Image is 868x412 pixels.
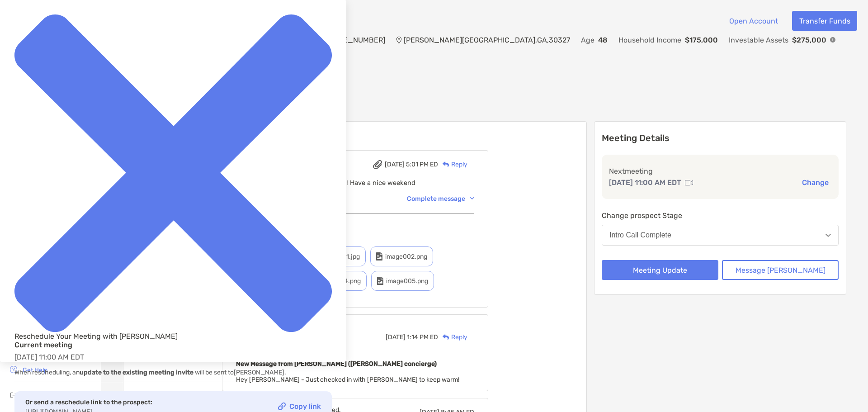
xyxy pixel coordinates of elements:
[14,14,332,332] img: close modal icon
[25,397,152,408] p: Or send a reschedule link to the prospect:
[278,403,321,410] a: Copy link
[14,341,332,349] h4: Current meeting
[14,341,332,382] div: [DATE] 11:00 AM EDT
[14,367,332,378] p: When rescheduling, an will be sent to [PERSON_NAME] .
[80,369,193,376] b: update to the existing meeting invite
[14,332,332,341] div: Reschedule Your Meeting with [PERSON_NAME]
[278,403,286,410] img: Copy link icon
